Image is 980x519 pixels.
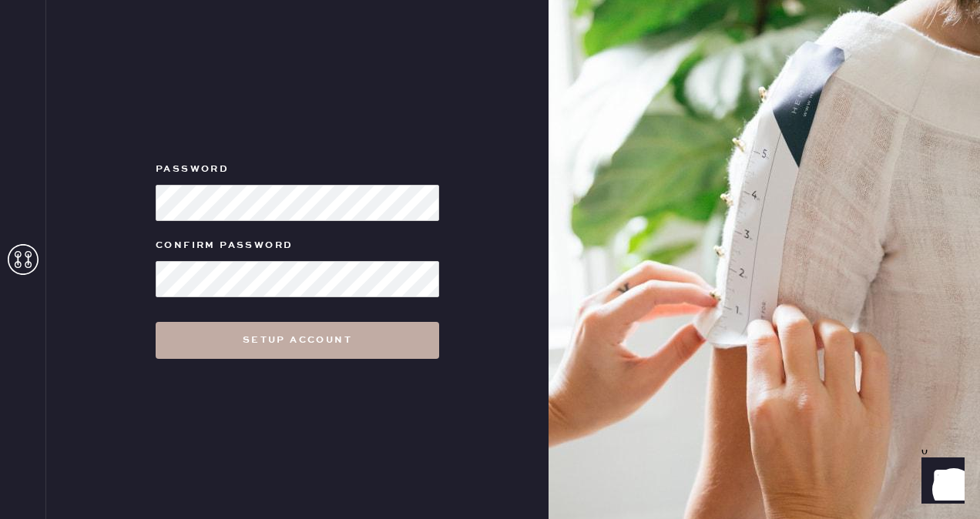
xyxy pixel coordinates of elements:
label: Confirm Password [156,236,439,255]
button: Setup Account [156,322,439,359]
label: Password [156,160,439,179]
iframe: Front Chat [907,450,973,516]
